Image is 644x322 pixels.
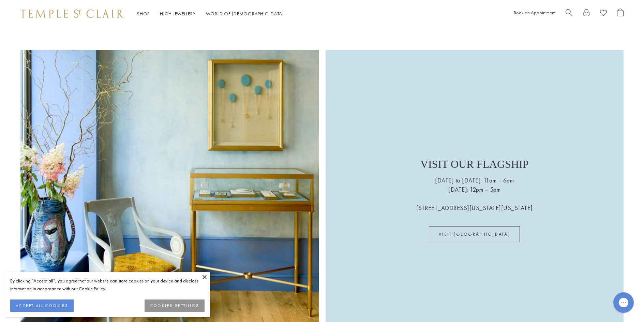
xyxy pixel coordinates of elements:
[137,10,284,18] nav: Main navigation
[566,9,573,19] a: Search
[435,176,514,194] p: [DATE] to [DATE]: 11am – 6pm [DATE]: 12pm – 5pm
[514,10,555,16] a: Book an Appointment
[145,299,205,312] button: COOKIES SETTINGS
[160,11,196,17] a: High JewelleryHigh Jewellery
[137,11,150,17] a: ShopShop
[20,10,123,18] img: Temple St. Clair
[420,156,529,176] p: VISIT OUR FLAGSHIP
[610,290,637,315] iframe: Gorgias live chat messenger
[617,9,624,19] a: Open Shopping Bag
[206,11,284,17] a: World of [DEMOGRAPHIC_DATA]World of [DEMOGRAPHIC_DATA]
[10,299,74,312] button: ACCEPT ALL COOKIES
[416,194,533,213] p: [STREET_ADDRESS][US_STATE][US_STATE]
[429,226,520,242] a: VISIT [GEOGRAPHIC_DATA]
[10,277,205,293] div: By clicking “Accept all”, you agree that our website can store cookies on your device and disclos...
[600,9,607,19] a: View Wishlist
